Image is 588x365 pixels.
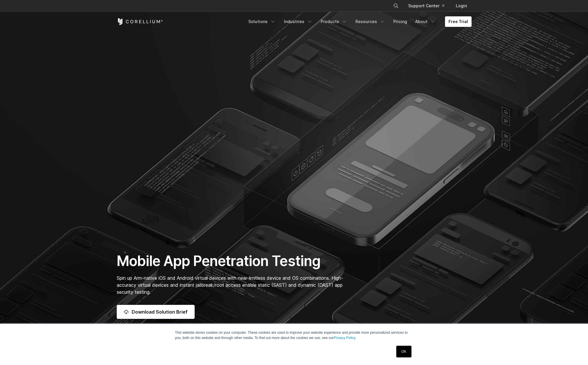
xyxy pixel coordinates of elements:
[317,16,351,27] a: Products
[245,16,279,27] a: Solutions
[386,1,472,11] div: Navigation Menu
[117,305,195,319] a: Download Solution Brief
[451,1,472,11] a: Login
[132,308,188,315] span: Download Solution Brief
[396,346,411,357] a: OK
[245,16,472,27] div: Navigation Menu
[412,16,439,27] a: About
[117,252,349,270] h1: Mobile App Penetration Testing
[117,18,163,25] a: Corellium Home
[280,16,316,27] a: Industries
[175,330,413,340] p: This website stores cookies on your computer. These cookies are used to improve your website expe...
[352,16,389,27] a: Resources
[404,1,449,11] a: Support Center
[390,16,411,27] a: Pricing
[117,275,343,295] span: Spin up Arm-native iOS and Android virtual devices with near-limitless device and OS combinations...
[445,16,472,27] a: Free Trial
[391,1,401,11] button: Search
[334,336,356,340] a: Privacy Policy.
